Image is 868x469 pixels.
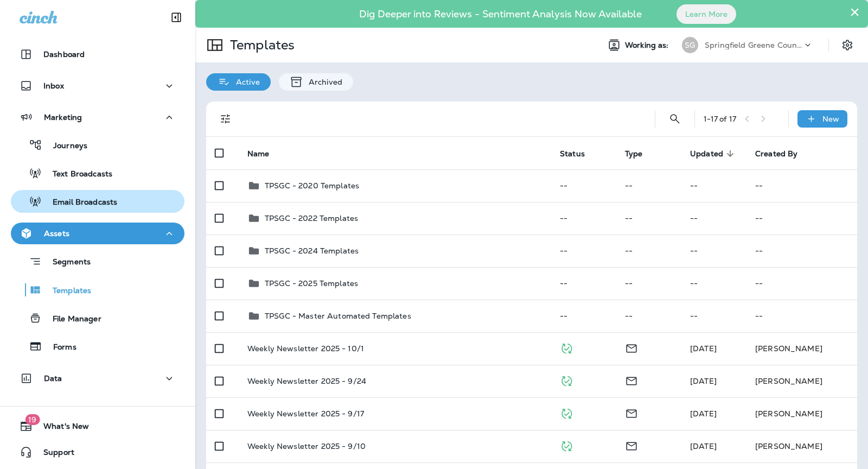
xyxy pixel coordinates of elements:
[11,106,184,128] button: Marketing
[625,41,671,50] span: Working as:
[681,169,746,202] td: --
[44,374,62,383] p: Data
[838,35,857,55] button: Settings
[616,234,681,267] td: --
[25,414,40,425] span: 19
[625,343,638,352] span: Email
[42,314,101,325] p: File Manager
[616,169,681,202] td: --
[11,441,184,463] button: Support
[625,408,638,417] span: Email
[265,312,411,320] p: TPSGC - Master Automated Templates
[42,343,76,353] p: Forms
[560,440,573,450] span: Published
[11,367,184,389] button: Data
[11,134,184,156] button: Journeys
[11,75,184,97] button: Inbox
[850,3,860,21] button: Close
[690,149,737,159] span: Updated
[11,415,184,437] button: 19What's New
[328,12,673,16] p: Dig Deeper into Reviews - Sentiment Analysis Now Available
[690,376,717,386] span: Brooks Mires
[690,409,717,419] span: Brooks Mires
[231,78,260,86] p: Active
[560,149,599,159] span: Status
[161,7,192,28] button: Collapse Sidebar
[822,115,839,123] p: New
[705,41,802,49] p: Springfield Greene County Parks and Golf
[247,409,364,418] p: Weekly Newsletter 2025 - 9/17
[42,169,112,180] p: Text Broadcasts
[215,108,237,130] button: Filters
[682,37,698,53] div: SG
[551,202,616,234] td: --
[560,375,573,385] span: Published
[11,307,184,329] button: File Manager
[560,149,585,159] span: Status
[755,149,797,159] span: Created By
[265,279,358,288] p: TPSGC - 2025 Templates
[11,162,184,185] button: Text Broadcasts
[11,278,184,301] button: Templates
[681,202,746,234] td: --
[42,257,91,268] p: Segments
[616,202,681,234] td: --
[247,344,364,353] p: Weekly Newsletter 2025 - 10/1
[746,332,857,365] td: [PERSON_NAME]
[11,335,184,358] button: Forms
[11,250,184,273] button: Segments
[690,149,723,159] span: Updated
[551,267,616,300] td: --
[704,115,736,123] div: 1 - 17 of 17
[625,149,657,159] span: Type
[247,149,270,159] span: Name
[44,113,82,122] p: Marketing
[560,408,573,417] span: Published
[247,149,284,159] span: Name
[681,234,746,267] td: --
[690,441,717,451] span: Brooks Mires
[746,430,857,462] td: [PERSON_NAME]
[625,149,643,159] span: Type
[33,422,89,435] span: What's New
[247,442,366,451] p: Weekly Newsletter 2025 - 9/10
[681,267,746,300] td: --
[226,37,295,53] p: Templates
[11,190,184,213] button: Email Broadcasts
[265,214,358,223] p: TPSGC - 2022 Templates
[43,50,85,59] p: Dashboard
[551,169,616,202] td: --
[551,234,616,267] td: --
[265,246,359,255] p: TPSGC - 2024 Templates
[746,202,857,234] td: --
[616,300,681,332] td: --
[746,300,857,332] td: --
[43,81,64,90] p: Inbox
[33,448,74,461] span: Support
[746,397,857,430] td: [PERSON_NAME]
[247,377,366,385] p: Weekly Newsletter 2025 - 9/24
[616,267,681,300] td: --
[625,440,638,450] span: Email
[755,149,812,159] span: Created By
[664,108,686,130] button: Search Templates
[44,229,69,238] p: Assets
[746,169,857,202] td: --
[746,234,857,267] td: --
[690,344,717,353] span: Brooks Mires
[560,343,573,352] span: Published
[42,141,87,151] p: Journeys
[265,181,359,190] p: TPSGC - 2020 Templates
[303,78,342,86] p: Archived
[11,43,184,65] button: Dashboard
[676,4,736,24] button: Learn More
[625,375,638,385] span: Email
[681,300,746,332] td: --
[746,267,857,300] td: --
[42,286,91,296] p: Templates
[551,300,616,332] td: --
[746,365,857,397] td: [PERSON_NAME]
[42,198,117,208] p: Email Broadcasts
[11,223,184,244] button: Assets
